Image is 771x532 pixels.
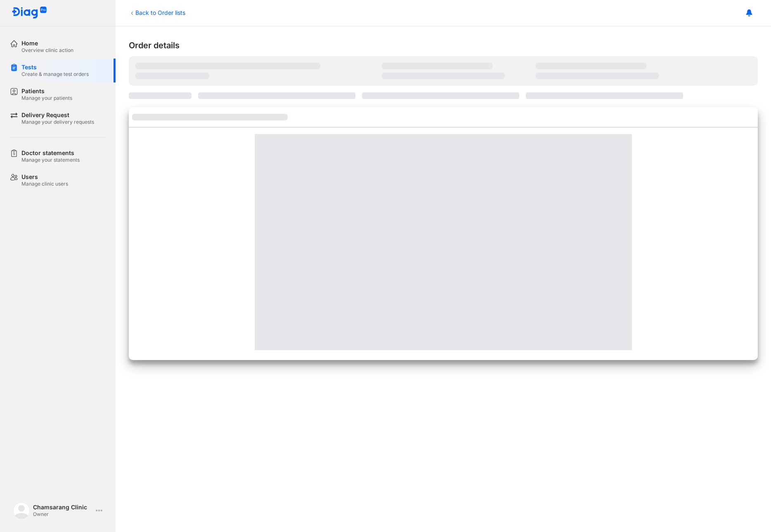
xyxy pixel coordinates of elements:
[21,157,80,163] div: Manage your statements
[129,8,185,17] div: Back to Order lists
[21,173,68,181] div: Users
[33,504,92,511] div: Chamsarang Clinic
[33,511,92,518] div: Owner
[129,40,758,51] div: Order details
[21,64,89,71] div: Tests
[21,40,73,47] div: Home
[21,47,73,54] div: Overview clinic action
[21,71,89,78] div: Create & manage test orders
[21,95,72,101] div: Manage your patients
[12,7,47,19] img: logo
[21,111,94,119] div: Delivery Request
[21,149,80,157] div: Doctor statements
[21,181,68,187] div: Manage clinic users
[21,119,94,125] div: Manage your delivery requests
[13,502,30,519] img: logo
[21,87,72,95] div: Patients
